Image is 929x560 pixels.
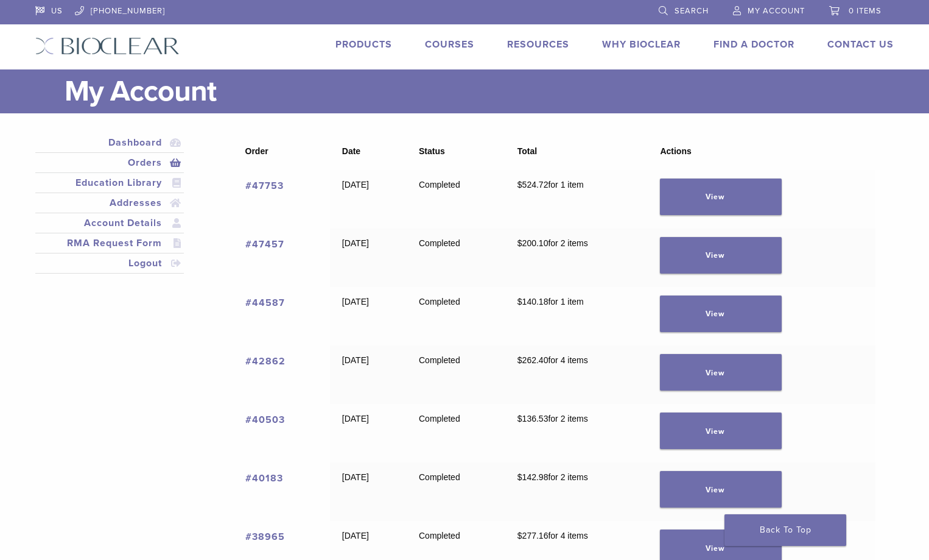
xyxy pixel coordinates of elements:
[38,236,181,250] a: RMA Request Form
[675,6,709,16] span: Search
[849,6,882,16] span: 0 items
[342,531,369,541] time: [DATE]
[827,38,894,51] a: Contact Us
[517,238,549,248] span: 200.10
[505,229,648,287] td: for 2 items
[517,472,549,482] span: 142.98
[38,196,181,210] a: Addresses
[245,414,285,426] a: View order number 40503
[517,180,522,190] span: $
[517,531,549,541] span: 277.16
[660,471,782,508] a: View order 40183
[65,69,894,113] h1: My Account
[35,133,184,288] nav: Account pages
[245,355,286,367] a: View order number 42862
[517,238,522,248] span: $
[419,146,445,156] span: Status
[342,472,369,482] time: [DATE]
[713,38,794,51] a: Find A Doctor
[38,135,181,150] a: Dashboard
[517,297,522,307] span: $
[660,413,782,449] a: View order 40503
[38,216,181,230] a: Account Details
[342,146,360,156] span: Date
[38,155,181,170] a: Orders
[517,180,549,190] span: 524.72
[342,414,369,424] time: [DATE]
[342,238,369,248] time: [DATE]
[517,414,549,424] span: 136.53
[517,414,522,424] span: $
[517,472,522,482] span: $
[660,354,782,391] a: View order 42862
[38,175,181,190] a: Education Library
[660,146,691,156] span: Actions
[517,531,522,541] span: $
[407,404,505,463] td: Completed
[660,179,782,215] a: View order 47753
[407,287,505,346] td: Completed
[342,297,369,307] time: [DATE]
[245,180,284,192] a: View order number 47753
[342,180,369,190] time: [DATE]
[748,6,805,16] span: My Account
[517,297,549,307] span: 140.18
[517,355,549,365] span: 262.40
[407,463,505,521] td: Completed
[660,237,782,274] a: View order 47457
[425,38,474,51] a: Courses
[245,146,268,156] span: Order
[245,238,284,250] a: View order number 47457
[245,297,285,309] a: View order number 44587
[517,146,537,156] span: Total
[505,404,648,463] td: for 2 items
[505,463,648,521] td: for 2 items
[35,37,180,55] img: Bioclear
[245,472,283,484] a: View order number 40183
[602,38,681,51] a: Why Bioclear
[342,355,369,365] time: [DATE]
[407,170,505,229] td: Completed
[407,346,505,404] td: Completed
[724,514,846,546] a: Back To Top
[335,38,392,51] a: Products
[505,346,648,404] td: for 4 items
[38,256,181,271] a: Logout
[660,296,782,332] a: View order 44587
[507,38,569,51] a: Resources
[517,355,522,365] span: $
[245,531,285,543] a: View order number 38965
[407,229,505,287] td: Completed
[505,287,648,346] td: for 1 item
[505,170,648,229] td: for 1 item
